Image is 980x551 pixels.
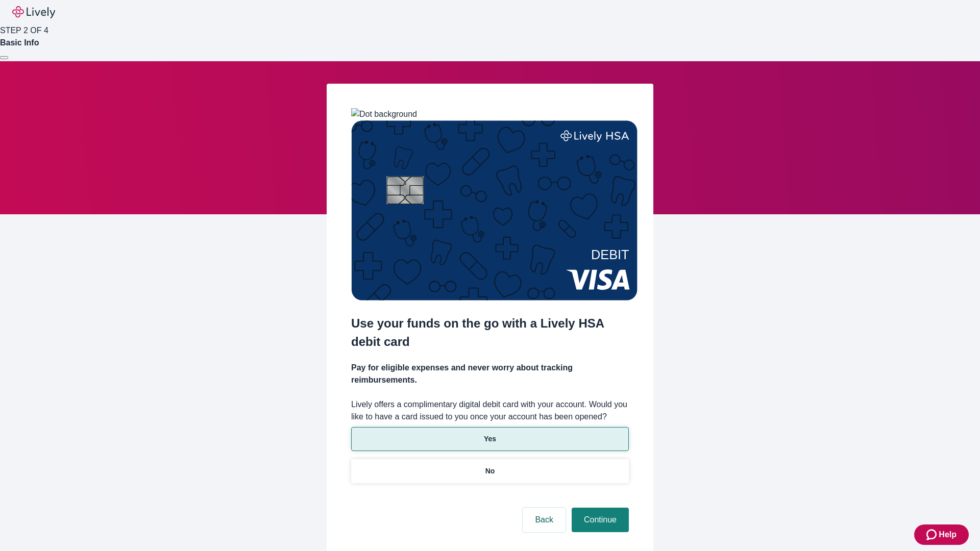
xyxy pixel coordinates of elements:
[572,508,629,532] button: Continue
[926,529,939,541] svg: Zendesk support icon
[485,466,495,477] p: No
[939,529,957,541] span: Help
[523,508,566,532] button: Back
[351,120,638,300] img: Debit card
[351,314,629,351] h2: Use your funds on the go with a Lively HSA debit card
[914,524,969,545] button: Zendesk support iconHelp
[484,434,496,444] p: Yes
[351,362,629,386] h4: Pay for eligible expenses and never worry about tracking reimbursements.
[351,108,417,120] img: Dot background
[351,398,629,423] label: Lively offers a complimentary digital debit card with your account. Would you like to have a card...
[351,427,629,451] button: Yes
[12,6,55,18] img: Lively
[351,459,629,483] button: No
